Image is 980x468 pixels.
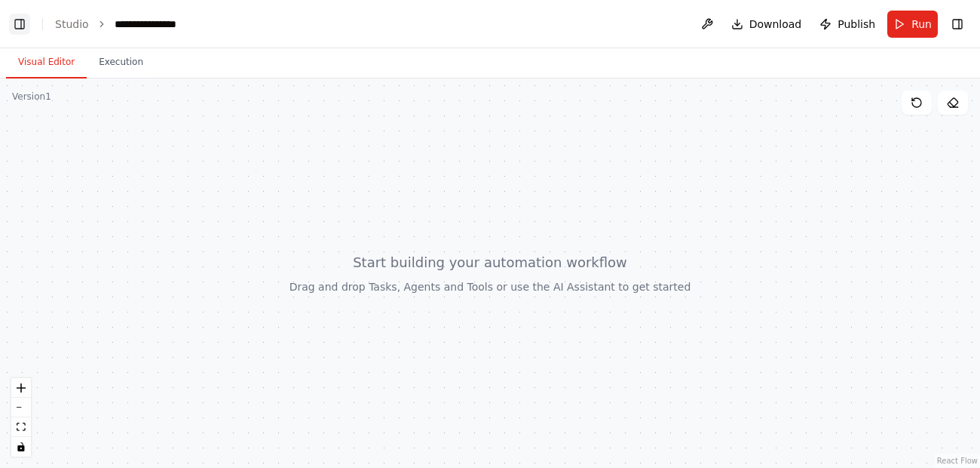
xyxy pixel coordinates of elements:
[12,91,51,103] div: Version 1
[911,17,932,32] span: Run
[55,18,89,30] a: Studio
[813,11,881,38] button: Publish
[11,417,31,437] button: fit view
[749,17,802,32] span: Download
[55,17,191,32] nav: breadcrumb
[11,378,31,398] button: zoom in
[9,14,30,35] button: Show left sidebar
[11,378,31,457] div: React Flow controls
[838,17,875,32] span: Publish
[11,437,31,457] button: toggle interactivity
[11,398,31,417] button: zoom out
[87,47,155,79] button: Execution
[6,47,87,79] button: Visual Editor
[887,11,938,38] button: Run
[947,14,968,35] button: Hide right sidebar
[725,11,808,38] button: Download
[937,457,978,465] a: React Flow attribution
